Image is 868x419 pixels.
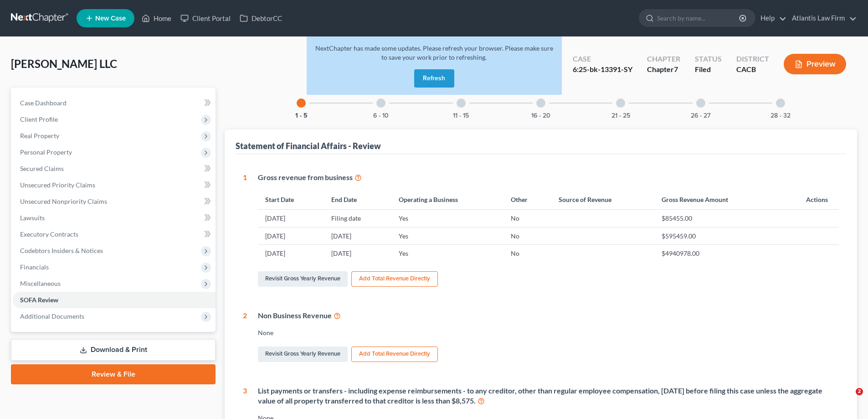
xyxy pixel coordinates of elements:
div: Non Business Revenue [258,310,839,321]
input: Search by name... [657,10,740,26]
th: Source of Revenue [551,190,654,210]
td: [DATE] [324,227,391,244]
span: SOFA Review [20,296,58,304]
td: Yes [391,245,504,262]
a: Atlantis Law Firm [787,10,857,26]
span: Additional Documents [20,312,84,320]
span: [PERSON_NAME] LLC [11,57,117,70]
span: 7 [674,65,678,73]
span: Financials [20,263,49,271]
span: NextChapter has made some updates. Please refresh your browser. Please make sure to save your wor... [315,44,553,61]
a: Help [756,10,786,26]
div: None [258,328,839,337]
a: Executory Contracts [13,226,216,243]
button: 16 - 20 [531,113,550,119]
span: Codebtors Insiders & Notices [20,247,103,254]
td: $4940978.00 [654,245,778,262]
a: Download & Print [11,339,216,361]
div: 2 [243,310,247,364]
div: Chapter [647,54,680,64]
th: Gross Revenue Amount [654,190,778,210]
td: Yes [391,210,504,227]
span: Lawsuits [20,214,45,222]
span: Unsecured Nonpriority Claims [20,197,107,205]
span: 2 [856,388,863,395]
a: Secured Claims [13,160,216,177]
button: Refresh [414,69,454,88]
a: Home [137,10,176,26]
button: 21 - 25 [611,113,630,119]
div: Gross revenue from business [258,172,839,183]
a: Revisit Gross Yearly Revenue [258,271,348,287]
div: District [736,54,769,64]
td: [DATE] [258,210,324,227]
button: 26 - 27 [691,113,710,119]
div: Case [573,54,632,64]
button: 28 - 32 [770,113,791,119]
td: No [503,210,551,227]
a: Review & File [11,364,216,384]
th: Actions [778,190,839,210]
span: Personal Property [20,148,72,156]
span: Miscellaneous [20,279,61,287]
td: [DATE] [324,245,391,262]
span: Real Property [20,132,59,140]
a: Revisit Gross Yearly Revenue [258,347,348,362]
td: [DATE] [258,227,324,244]
span: Executory Contracts [20,230,78,238]
div: Status [695,54,722,64]
td: Filing date [324,210,391,227]
button: Add Total Revenue Directly [351,271,438,287]
a: Lawsuits [13,210,216,226]
td: $85455.00 [654,210,778,227]
button: Add Total Revenue Directly [351,347,438,362]
button: 11 - 15 [453,113,469,119]
td: $595459.00 [654,227,778,244]
button: 6 - 10 [373,113,389,119]
div: CACB [736,64,769,75]
div: Statement of Financial Affairs - Review [236,140,381,151]
a: Case Dashboard [13,95,216,111]
span: Secured Claims [20,165,64,172]
th: Operating a Business [391,190,504,210]
button: 1 - 5 [295,113,308,119]
th: Other [503,190,551,210]
td: No [503,227,551,244]
td: [DATE] [258,245,324,262]
div: 6:25-bk-13391-SY [573,64,632,75]
div: 1 [243,172,247,289]
a: Unsecured Nonpriority Claims [13,193,216,210]
th: Start Date [258,190,324,210]
td: No [503,245,551,262]
span: Case Dashboard [20,99,67,107]
a: DebtorCC [235,10,287,26]
span: Unsecured Priority Claims [20,181,95,189]
button: Preview [784,54,846,74]
td: Yes [391,227,504,244]
div: Chapter [647,64,680,75]
div: List payments or transfers - including expense reimbursements - to any creditor, other than regul... [258,386,839,407]
th: End Date [324,190,391,210]
iframe: Intercom live chat [837,388,859,410]
a: Client Portal [176,10,235,26]
span: Client Profile [20,115,58,123]
a: SOFA Review [13,292,216,308]
div: Filed [695,64,722,75]
span: New Case [95,15,126,22]
a: Unsecured Priority Claims [13,177,216,193]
